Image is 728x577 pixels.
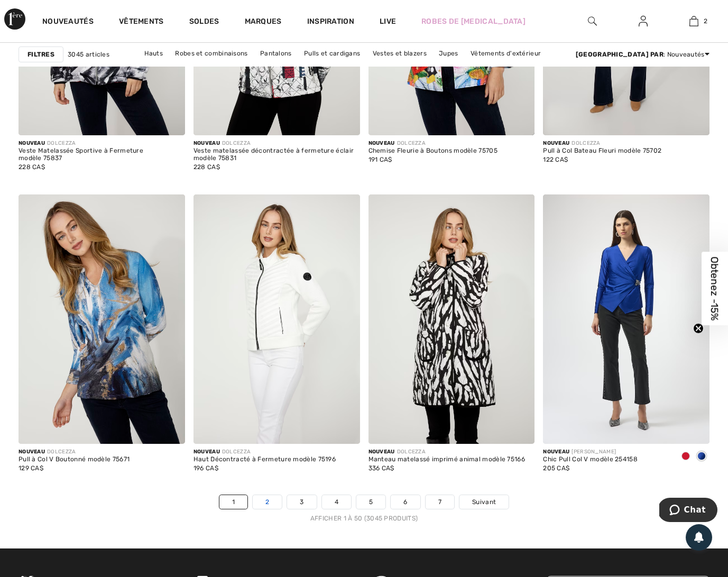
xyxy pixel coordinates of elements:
button: Close teaser [693,323,704,334]
span: Nouveau [19,449,45,455]
a: 1 [219,495,247,509]
strong: Filtres [27,50,54,59]
div: Veste matelassée décontractée à fermeture éclair modèle 75831 [193,147,360,162]
span: 228 CA$ [19,163,45,171]
a: 7 [426,495,454,509]
div: DOLCEZZA [193,139,360,147]
a: 2 [669,15,719,27]
img: Chic Pull Col V modèle 254158. Cabernet/black [543,194,709,444]
span: 129 CA$ [19,464,43,472]
a: Nouveautés [42,17,94,28]
div: : Nouveautés [576,50,709,59]
a: 6 [391,495,420,509]
img: Pull à Col V Boutonné modèle 75671. As sample [19,194,185,444]
div: Haut Décontracté à Fermeture modèle 75196 [193,456,336,463]
a: 4 [322,495,351,509]
img: 1ère Avenue [4,8,25,30]
div: [PERSON_NAME] [543,448,638,456]
a: Pantalons [255,46,297,60]
a: Soldes [189,17,219,28]
div: DOLCEZZA [193,448,336,456]
a: 5 [356,495,385,509]
img: recherche [588,15,597,27]
span: 336 CA$ [368,464,394,472]
div: DOLCEZZA [19,139,185,147]
span: Obtenez -15% [709,257,721,321]
div: Royal Sapphire 163 [694,448,709,466]
span: Suivant [472,497,496,507]
div: Manteau matelassé imprimé animal modèle 75166 [368,456,526,463]
span: Nouveau [368,449,395,455]
nav: Page navigation [19,495,709,523]
div: DOLCEZZA [543,139,661,147]
span: 228 CA$ [193,163,220,171]
a: Vêtements [119,17,164,28]
a: Robes et combinaisons [170,46,253,60]
a: Se connecter [630,15,656,28]
span: Nouveau [19,140,45,146]
a: Jupes [434,46,464,60]
img: Haut Décontracté à Fermeture modèle 75196. Off-white [193,194,360,444]
iframe: Ouvre un widget dans lequel vous pouvez chatter avec l’un de nos agents [659,498,717,524]
a: Vestes et blazers [367,46,432,60]
div: Obtenez -15%Close teaser [702,252,728,325]
span: 3045 articles [68,50,109,59]
span: Nouveau [543,140,569,146]
a: Vêtements d'extérieur [465,46,546,60]
span: 191 CA$ [368,156,392,163]
div: DOLCEZZA [368,139,497,147]
span: Nouveau [543,449,569,455]
img: Mon panier [689,15,698,27]
span: 205 CA$ [543,464,569,472]
a: Marques [245,17,282,28]
strong: [GEOGRAPHIC_DATA] par [576,51,664,58]
a: Hauts [139,46,169,60]
a: Suivant [459,495,509,509]
a: Live [380,16,396,27]
div: Chic Pull Col V modèle 254158 [543,456,638,463]
a: Pulls et cardigans [299,46,365,60]
img: Manteau matelassé imprimé animal modèle 75166. As sample [368,194,535,444]
a: 3 [287,495,316,509]
span: Nouveau [368,140,395,146]
span: 196 CA$ [193,464,218,472]
span: 2 [704,16,707,26]
div: Veste Matelassée Sportive à Fermeture modèle 75837 [19,147,185,162]
img: Mes infos [639,15,648,27]
div: Chemise Fleurie à Boutons modèle 75705 [368,147,497,155]
span: Inspiration [307,17,354,28]
div: Afficher 1 à 50 (3045 produits) [19,514,709,523]
a: 2 [253,495,282,509]
span: Nouveau [193,140,220,146]
div: Pull à Col V Boutonné modèle 75671 [19,456,130,463]
span: 122 CA$ [543,156,568,163]
div: DOLCEZZA [368,448,526,456]
div: DOLCEZZA [19,448,130,456]
div: Cabernet/black [678,448,694,466]
a: Robes de [MEDICAL_DATA] [421,16,526,27]
span: Nouveau [193,449,220,455]
div: Pull à Col Bateau Fleuri modèle 75702 [543,147,661,155]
